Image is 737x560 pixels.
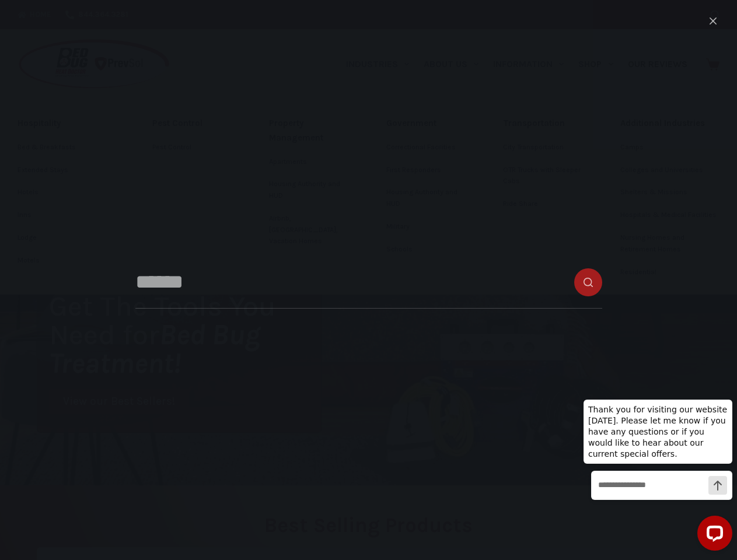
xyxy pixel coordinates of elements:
[49,389,189,414] a: View our Best Sellers!
[711,10,719,19] button: Search
[386,216,468,238] a: Military
[18,136,117,159] a: Bed & Breakfasts
[620,227,720,261] a: Nursing Homes and Retirement Homes
[152,136,234,159] a: Pest Control
[620,29,694,99] a: Our Reviews
[386,111,468,136] a: Government
[269,173,351,207] a: Housing Authority and HUD
[620,159,720,181] a: Colleges and Universities
[269,151,351,173] a: Apartments
[386,239,468,261] a: Schools
[503,159,585,193] a: OTR Trucks with Sleeper Cabs
[386,159,468,181] a: First Responders
[574,388,737,560] iframe: LiveChat chat widget
[620,111,720,136] a: Additional Industries
[620,181,720,204] a: Shelters & Missions
[571,29,620,99] a: Shop
[620,136,720,159] a: Camps
[18,227,117,249] a: Lodge
[338,29,416,99] a: Industries
[37,515,700,535] h2: Best Selling Products
[18,38,170,90] img: Prevsol/Bed Bug Heat Doctor
[486,29,571,99] a: Information
[269,111,351,150] a: Property Management
[18,181,117,204] a: Hotels
[338,29,694,99] nav: Primary
[386,136,468,159] a: Correctional Facilities
[18,250,117,272] a: Motels
[269,208,351,253] a: Airbnb, [GEOGRAPHIC_DATA], Vacation Homes
[152,111,234,136] a: Pest Control
[620,261,720,283] a: Residential
[503,111,585,136] a: Transportation
[18,204,117,226] a: Inns
[18,159,117,181] a: Extended Stays
[49,292,321,377] h1: Get The Tools You Need for
[416,29,485,99] a: About Us
[503,193,585,215] a: Ride Share
[386,181,468,215] a: Housing Authority and HUD
[18,111,117,136] a: Hospitality
[63,396,175,407] span: View our Best Sellers!
[503,136,585,159] a: City Transportation
[620,204,720,226] a: Hospitals & Medical Facilities
[49,318,260,380] i: Bed Bug Treatment!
